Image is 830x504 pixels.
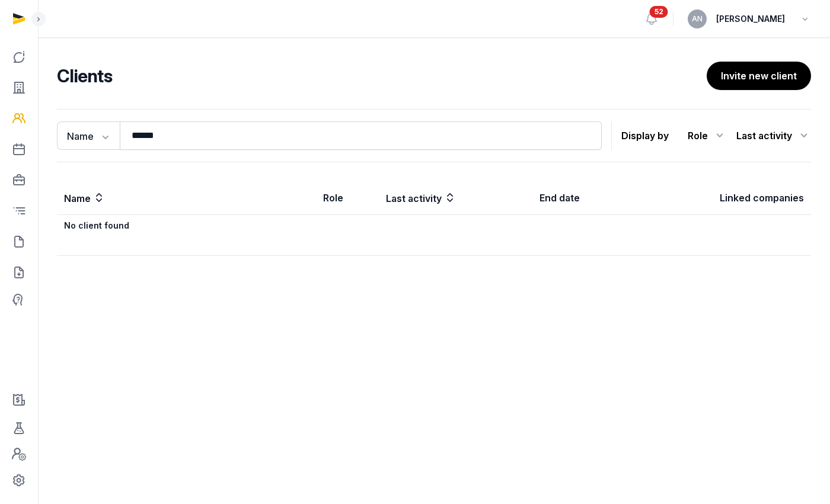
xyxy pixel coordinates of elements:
th: Name [57,181,316,215]
p: Display by [621,126,669,145]
button: Name [57,121,120,150]
th: Last activity [379,181,532,215]
button: Invite new client [707,62,811,90]
td: No client found [57,215,316,236]
th: Role [316,181,379,215]
span: 52 [650,6,668,18]
h2: Clients [57,65,702,86]
span: [PERSON_NAME] [716,12,785,26]
span: AN [692,15,703,23]
th: End date [532,181,632,215]
div: Role [688,126,727,145]
div: Last activity [736,126,811,145]
th: Linked companies [631,181,811,215]
button: AN [688,9,707,28]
